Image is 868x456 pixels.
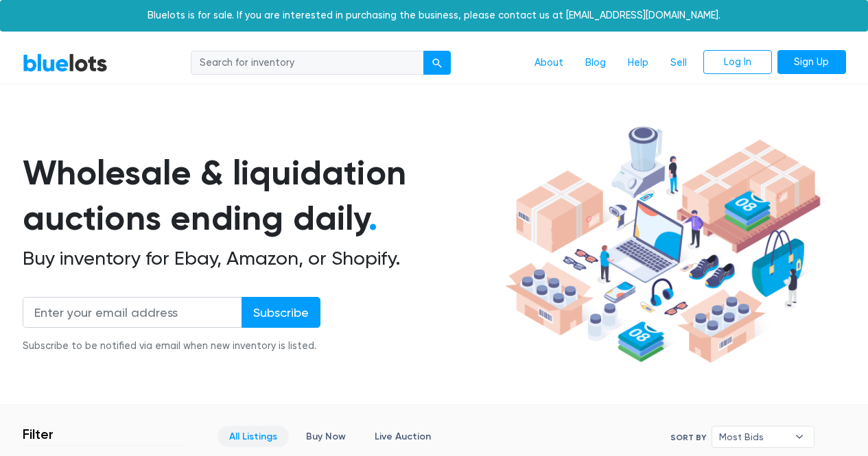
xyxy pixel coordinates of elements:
a: All Listings [218,426,289,447]
span: Most Bids [719,427,788,447]
input: Search for inventory [191,51,424,75]
a: Blog [574,50,617,76]
img: hero-ee84e7d0318cb26816c560f6b4441b76977f77a177738b4e94f68c95b2b83dbb.png [500,120,825,370]
input: Subscribe [242,297,320,328]
h3: Filter [23,426,54,442]
b: ▾ [785,427,814,447]
a: Help [617,50,659,76]
a: Sell [659,50,698,76]
input: Enter your email address [23,297,242,328]
a: About [524,50,574,76]
div: Subscribe to be notified via email when new inventory is listed. [23,339,320,354]
h2: Buy inventory for Ebay, Amazon, or Shopify. [23,247,500,270]
a: Sign Up [777,50,846,75]
a: Live Auction [363,426,443,447]
a: Buy Now [294,426,357,447]
h1: Wholesale & liquidation auctions ending daily [23,150,500,241]
label: Sort By [670,431,706,444]
a: Log In [703,50,772,75]
span: . [368,197,377,239]
a: BlueLots [23,53,108,73]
